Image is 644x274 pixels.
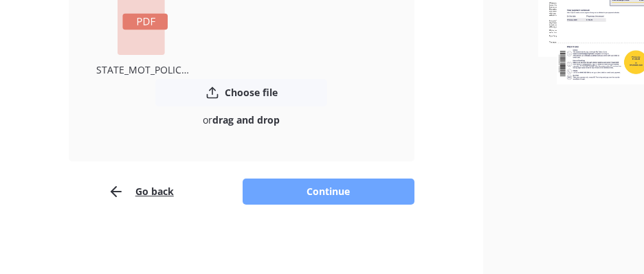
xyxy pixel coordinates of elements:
button: Go back [108,178,174,205]
div: or [155,106,327,134]
b: drag and drop [212,113,280,126]
div: STATE_MOT_POLICY_SCHEDULE_MOTS01500930_20250812225528668 (1).pdf [96,60,189,79]
button: Continue [243,179,414,205]
button: Choose file [155,79,327,106]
